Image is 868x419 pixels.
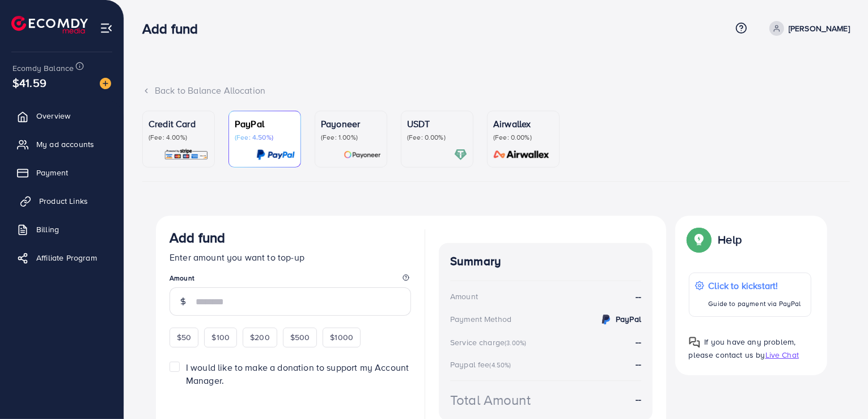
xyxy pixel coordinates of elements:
strong: -- [636,336,641,348]
span: Payment [36,167,68,178]
p: Click to kickstart! [709,279,801,292]
img: card [164,148,209,161]
p: (Fee: 1.00%) [321,133,381,142]
img: menu [100,22,113,35]
p: Airwallex [493,117,553,131]
p: Guide to payment via PayPal [709,297,801,311]
h3: Add fund [170,229,225,246]
a: Billing [9,218,115,241]
a: My ad accounts [9,133,115,156]
span: Affiliate Program [36,252,97,263]
p: Credit Card [149,117,209,131]
strong: -- [636,393,641,406]
span: My ad accounts [36,139,94,150]
div: Back to Balance Allocation [142,84,850,97]
div: Paypal fee [450,359,515,370]
img: logo [11,16,88,33]
a: Affiliate Program [9,246,115,269]
a: Payment [9,161,115,184]
img: card [344,148,381,161]
div: Total Amount [450,390,531,410]
img: image [100,78,111,89]
h4: Summary [450,254,641,269]
span: Overview [36,110,70,121]
span: Billing [36,224,59,235]
strong: -- [636,358,641,370]
span: $200 [250,332,270,343]
div: Service charge [450,337,530,348]
p: (Fee: 4.00%) [149,133,209,142]
span: Live Chat [765,349,799,361]
small: (4.50%) [490,361,511,370]
span: $41.59 [12,74,46,91]
h3: Add fund [142,20,207,37]
a: [PERSON_NAME] [765,21,850,36]
p: Enter amount you want to top-up [170,250,411,264]
span: Product Links [39,195,88,207]
div: Amount [450,291,478,302]
small: (3.00%) [505,338,526,347]
img: card [256,148,295,161]
span: $50 [177,332,191,343]
span: $1000 [330,332,353,343]
p: (Fee: 4.50%) [235,133,295,142]
p: Help [718,233,742,246]
legend: Amount [170,273,411,287]
p: (Fee: 0.00%) [493,133,553,142]
strong: PayPal [616,313,641,325]
span: I would like to make a donation to support my Account Manager. [186,361,409,387]
img: Popup guide [689,337,700,348]
p: Payoneer [321,117,381,131]
strong: -- [636,290,641,303]
a: Overview [9,104,115,127]
img: card [490,148,553,161]
img: Popup guide [689,229,709,250]
span: $100 [211,332,230,343]
div: Payment Method [450,313,511,325]
a: Product Links [9,190,115,212]
p: USDT [407,117,467,131]
img: card [454,148,467,161]
p: PayPal [235,117,295,131]
img: credit [599,313,613,326]
span: Ecomdy Balance [12,62,74,74]
p: (Fee: 0.00%) [407,133,467,142]
p: [PERSON_NAME] [789,22,850,35]
span: $500 [290,332,310,343]
span: If you have any problem, please contact us by [689,336,796,361]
